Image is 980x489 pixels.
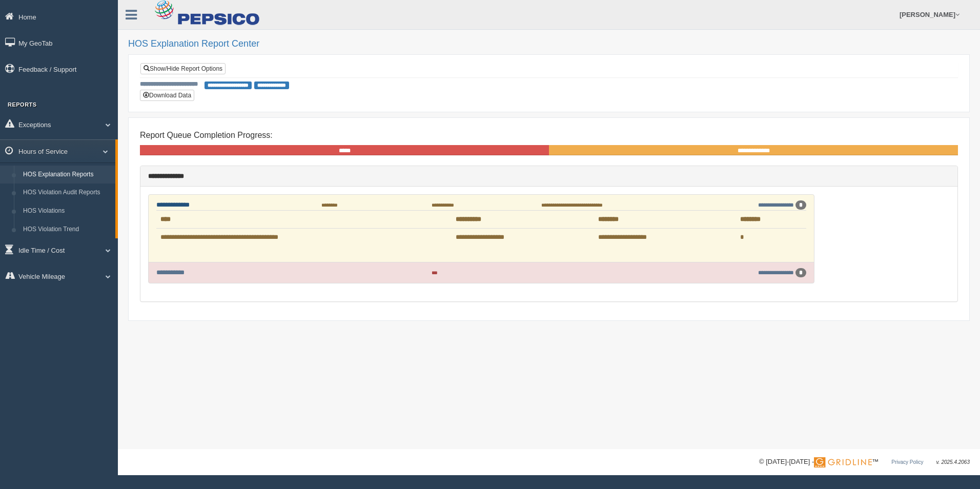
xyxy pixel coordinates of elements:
[140,63,226,74] a: Show/Hide Report Options
[18,220,115,239] a: HOS Violation Trend
[140,90,194,101] button: Download Data
[936,459,970,465] span: v. 2025.4.2063
[814,457,872,467] img: Gridline
[128,39,970,49] h2: HOS Explanation Report Center
[891,459,923,465] a: Privacy Policy
[18,202,115,220] a: HOS Violations
[18,184,115,202] a: HOS Violation Audit Reports
[18,166,115,184] a: HOS Explanation Reports
[759,457,970,467] div: © [DATE]-[DATE] - ™
[140,131,958,140] h4: Report Queue Completion Progress:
